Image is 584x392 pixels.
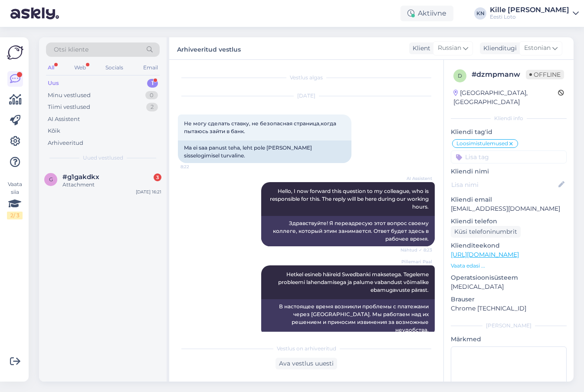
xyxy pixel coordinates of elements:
[54,45,89,54] span: Otsi kliente
[451,282,567,291] p: [MEDICAL_DATA]
[451,295,567,304] p: Brauser
[261,216,435,246] div: Здравствуйте! Я переадресую этот вопрос своему коллеге, который этим занимается. Ответ будет здес...
[490,13,569,20] div: Eesti Loto
[141,62,160,73] div: Email
[451,204,567,213] p: [EMAIL_ADDRESS][DOMAIN_NAME]
[147,79,158,88] div: 1
[154,173,161,181] div: 3
[472,69,526,80] div: # dzmpmanw
[270,188,430,210] span: Hello, I now forward this question to my colleague, who is responsible for this. The reply will b...
[490,7,579,20] a: Kille [PERSON_NAME]Eesti Loto
[146,103,158,111] div: 2
[490,7,569,13] div: Kille [PERSON_NAME]
[451,322,567,330] div: [PERSON_NAME]
[136,189,161,195] div: [DATE] 16:21
[451,114,567,122] div: Kliendi info
[451,226,521,238] div: Küsi telefoninumbrit
[451,335,567,344] p: Märkmed
[48,103,90,111] div: Tiimi vestlused
[49,176,53,183] span: g
[400,258,432,265] span: Pillemari Paal
[145,91,158,100] div: 0
[451,251,519,258] a: [URL][DOMAIN_NAME]
[62,181,161,189] div: Attachment
[177,42,241,54] label: Arhiveeritud vestlus
[453,88,558,107] div: [GEOGRAPHIC_DATA], [GEOGRAPHIC_DATA]
[48,115,80,124] div: AI Assistent
[7,212,23,219] div: 2 / 3
[451,150,567,163] input: Lisa tag
[48,79,59,88] div: Uus
[178,92,435,100] div: [DATE]
[526,70,564,79] span: Offline
[62,173,99,181] span: #g1gakdkx
[451,180,557,189] input: Lisa nimi
[178,140,351,163] div: Ma ei saa panust teha, leht pole [PERSON_NAME] sisselogimisel turvaline.
[458,72,462,79] span: d
[83,154,123,162] span: Uued vestlused
[48,127,60,135] div: Kõik
[277,345,336,353] span: Vestlus on arhiveeritud
[48,139,83,147] div: Arhiveeritud
[72,62,88,73] div: Web
[474,7,486,20] div: KN
[261,299,435,337] div: В настоящее время возникли проблемы с платежами через [GEOGRAPHIC_DATA]. Мы работаем над их решен...
[400,6,453,21] div: Aktiivne
[48,91,91,100] div: Minu vestlused
[480,44,517,53] div: Klienditugi
[438,43,461,53] span: Russian
[451,217,567,226] p: Kliendi telefon
[7,180,23,219] div: Vaata siia
[451,304,567,313] p: Chrome [TECHNICAL_ID]
[104,62,125,73] div: Socials
[409,44,430,53] div: Klient
[451,241,567,250] p: Klienditeekond
[451,262,567,270] p: Vaata edasi ...
[400,175,432,182] span: AI Assistent
[524,43,551,53] span: Estonian
[278,271,430,293] span: Hetkel esineb häireid Swedbanki maksetega. Tegeleme probleemi lahendamisega ja palume vabandust v...
[451,127,567,137] p: Kliendi tag'id
[7,44,23,61] img: Askly Logo
[400,247,432,253] span: Nähtud ✓ 8:23
[451,273,567,282] p: Operatsioonisüsteem
[451,195,567,204] p: Kliendi email
[178,74,435,82] div: Vestlus algas
[180,163,213,170] span: 8:22
[456,141,508,146] span: Loosimistulemused
[451,167,567,176] p: Kliendi nimi
[276,358,337,369] div: Ava vestlus uuesti
[184,120,338,134] span: Не могу сделать ставку, не безопасная страница,когда пытаюсь зайти в банк.
[46,62,56,73] div: All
